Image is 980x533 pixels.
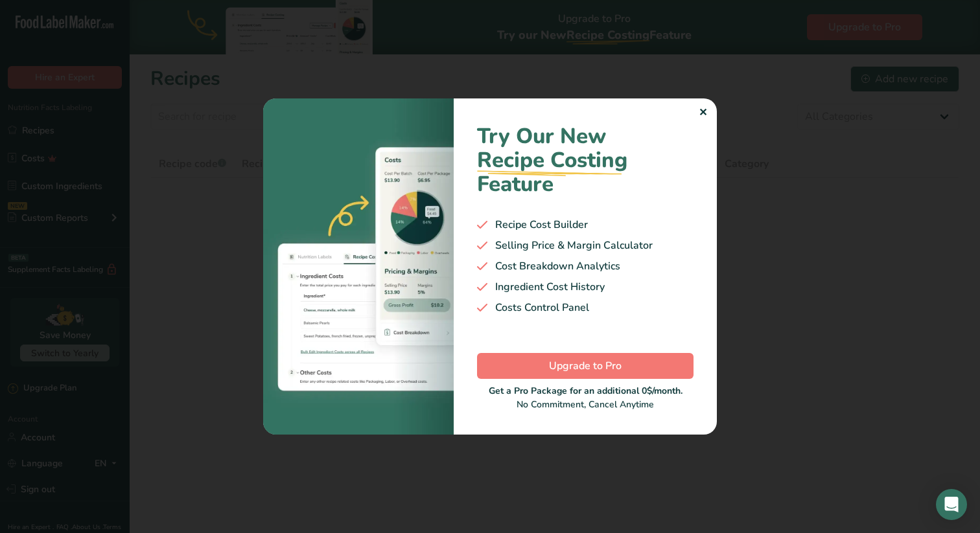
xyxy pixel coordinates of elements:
div: Costs Control Panel [477,300,694,315]
div: Open Intercom Messenger [936,489,967,520]
img: costing-image-1.bb94421.webp [263,98,454,434]
span: Recipe Costing [477,146,627,175]
div: Cost Breakdown Analytics [477,258,694,274]
h1: Try Our New Feature [477,124,694,196]
div: Ingredient Cost History [477,279,694,295]
span: Upgrade to Pro [549,358,622,374]
button: Upgrade to Pro [477,353,694,379]
div: ✕ [699,105,707,120]
div: Selling Price & Margin Calculator [477,238,694,253]
div: No Commitment, Cancel Anytime [477,384,694,411]
div: Recipe Cost Builder [477,217,694,232]
div: Get a Pro Package for an additional 0$/month. [477,384,694,398]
